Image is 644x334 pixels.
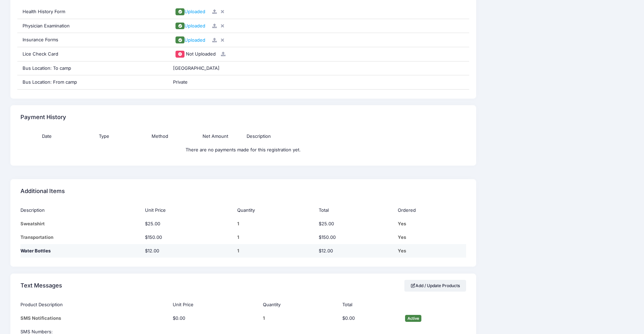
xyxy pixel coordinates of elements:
[339,298,402,311] th: Total
[404,280,466,292] a: Add / Update Products
[339,311,402,325] td: $0.00
[17,75,168,89] div: Bus Location: From camp
[237,248,312,254] div: 1
[17,19,168,33] div: Physician Examination
[20,217,141,231] td: Sweatshirt
[237,220,312,227] div: 1
[20,276,62,295] h4: Text Messages
[237,234,312,241] div: 1
[395,203,466,217] th: Ordered
[76,130,132,143] th: Type
[170,298,259,311] th: Unit Price
[20,244,141,258] td: Water Bottles
[173,9,208,14] a: Uploaded
[20,298,169,311] th: Product Description
[20,203,141,217] th: Description
[184,23,205,28] span: Uploaded
[405,315,421,322] span: Active
[142,244,234,258] td: $12.00
[20,182,65,201] h4: Additional Items
[259,298,339,311] th: Quantity
[173,23,208,28] a: Uploaded
[173,37,208,43] a: Uploaded
[132,130,188,143] th: Method
[315,231,395,244] td: $150.00
[184,37,205,43] span: Uploaded
[20,311,169,325] td: SMS Notifications
[17,61,168,75] div: Bus Location: To camp
[315,217,395,231] td: $25.00
[20,130,76,143] th: Date
[398,220,466,227] div: Yes
[170,311,259,325] td: $0.00
[315,244,395,258] td: $12.00
[263,315,336,322] div: 1
[17,5,168,19] div: Health History Form
[20,108,66,127] h4: Payment History
[17,33,168,47] div: Insurance Forms
[398,248,466,254] div: Yes
[188,130,243,143] th: Net Amount
[186,51,216,57] span: Not Uploaded
[173,79,188,85] span: Private
[173,65,220,71] span: [GEOGRAPHIC_DATA]
[20,231,141,244] td: Transportation
[142,203,234,217] th: Unit Price
[142,231,234,244] td: $150.00
[20,143,466,157] td: There are no payments made for this registration yet.
[315,203,395,217] th: Total
[398,234,466,241] div: Yes
[243,130,410,143] th: Description
[142,217,234,231] td: $25.00
[17,47,168,61] div: Lice Check Card
[234,203,315,217] th: Quantity
[184,9,205,14] span: Uploaded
